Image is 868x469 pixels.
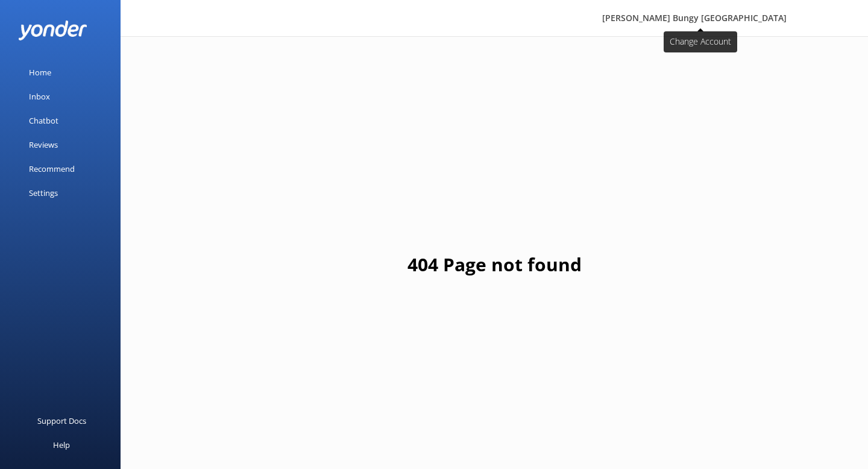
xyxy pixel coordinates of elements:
[602,12,787,24] span: [PERSON_NAME] Bungy [GEOGRAPHIC_DATA]
[37,409,86,433] div: Support Docs
[29,157,75,181] div: Recommend
[53,433,70,457] div: Help
[29,181,58,205] div: Settings
[29,60,51,84] div: Home
[18,20,87,40] img: yonder-white-logo.png
[29,109,58,133] div: Chatbot
[29,84,50,109] div: Inbox
[407,250,582,279] h1: 404 Page not found
[29,133,58,157] div: Reviews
